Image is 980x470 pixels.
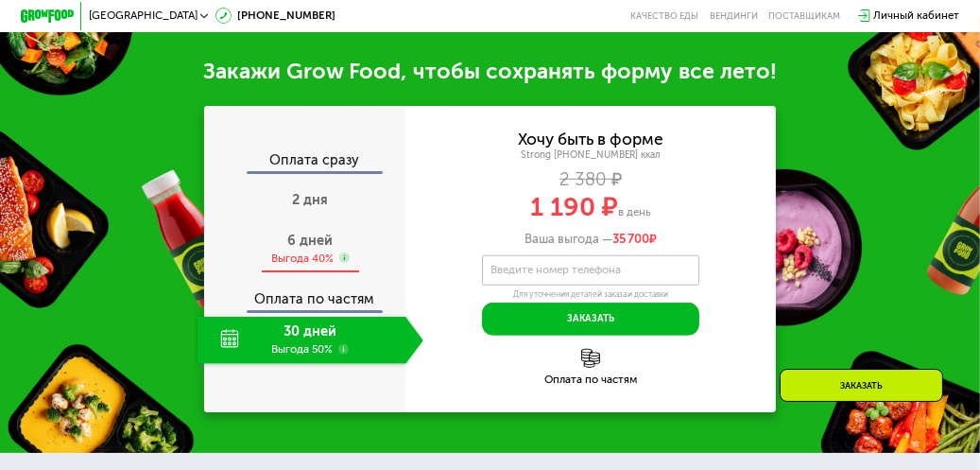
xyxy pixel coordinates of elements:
[405,172,776,187] div: 2 380 ₽
[630,10,698,22] a: Качество еды
[612,232,658,247] span: ₽
[873,8,959,24] div: Личный кабинет
[405,149,776,162] div: Strong [PHONE_NUMBER] ккал
[530,191,618,222] span: 1 190 ₽
[482,289,699,300] div: Для уточнения деталей заказа и доставки
[581,349,600,368] img: l6xcnZfty9opOoJh.png
[292,191,328,208] span: 2 дня
[205,153,405,171] div: Оплата сразу
[490,267,621,274] label: Введите номер телефона
[518,132,663,148] div: Хочу быть в форме
[482,303,699,336] button: Заказать
[205,279,405,310] div: Оплата по частям
[405,232,776,247] div: Ваша выгода —
[618,205,651,218] span: в день
[271,252,334,267] div: Выгода 40%
[405,374,776,386] div: Оплата по частям
[780,369,943,402] div: Заказать
[710,10,758,22] a: Вендинги
[768,10,840,22] div: поставщикам
[612,232,650,246] span: 35 700
[287,232,333,249] span: 6 дней
[89,10,198,22] span: [GEOGRAPHIC_DATA]
[215,8,335,24] a: [PHONE_NUMBER]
